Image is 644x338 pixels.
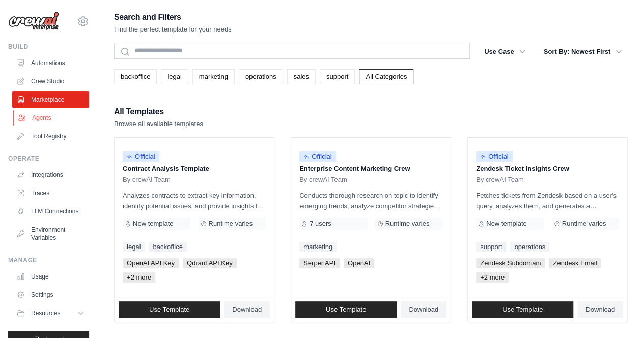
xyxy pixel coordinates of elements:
button: Resources [12,305,89,321]
a: Traces [12,185,89,201]
a: Download [577,301,623,318]
a: Integrations [12,167,89,183]
h2: All Templates [114,105,203,119]
a: Download [401,301,446,318]
p: Analyzes contracts to extract key information, identify potential issues, and provide insights fo... [123,190,266,211]
a: marketing [192,69,235,84]
p: Find the perfect template for your needs [114,24,232,35]
span: By crewAI Team [299,176,347,184]
span: New template [486,220,526,228]
p: Enterprise Content Marketing Crew [299,164,442,174]
span: Runtime varies [209,220,253,228]
span: Download [585,305,615,314]
a: backoffice [149,242,186,252]
span: Resources [31,309,60,317]
a: Usage [12,268,89,285]
a: Environment Variables [12,222,89,246]
p: Zendesk Ticket Insights Crew [476,164,619,174]
a: sales [287,69,316,84]
img: Logo [8,12,59,31]
a: operations [510,242,549,252]
a: Marketplace [12,91,89,108]
a: support [320,69,355,84]
span: +2 more [476,272,509,283]
span: Serper API [299,258,340,268]
span: By crewAI Team [123,176,171,184]
h2: Search and Filters [114,10,232,24]
a: Crew Studio [12,73,89,89]
a: Automations [12,55,89,71]
span: Use Template [502,305,543,314]
a: operations [239,69,283,84]
a: LLM Connections [12,203,89,220]
a: Use Template [119,301,220,318]
span: Official [299,151,336,162]
a: Use Template [472,301,573,318]
div: Manage [8,256,89,264]
p: Conducts thorough research on topic to identify emerging trends, analyze competitor strategies, a... [299,190,442,211]
span: Official [476,151,513,162]
span: Use Template [149,305,189,314]
span: OpenAI [344,258,374,268]
div: Operate [8,155,89,163]
span: Download [409,305,438,314]
span: Use Template [326,305,366,314]
span: Zendesk Subdomain [476,258,545,268]
a: marketing [299,242,337,252]
span: Official [123,151,159,162]
span: Qdrant API Key [183,258,237,268]
a: Tool Registry [12,128,89,144]
span: +2 more [123,272,155,283]
a: All Categories [359,69,413,84]
span: New template [133,220,173,228]
a: Use Template [295,301,397,318]
button: Sort By: Newest First [538,43,628,61]
p: Fetches tickets from Zendesk based on a user's query, analyzes them, and generates a summary. Out... [476,190,619,211]
a: Agents [13,110,90,126]
a: legal [161,69,188,84]
span: Runtime varies [562,220,606,228]
span: 7 users [310,220,331,228]
div: Build [8,43,89,51]
a: support [476,242,506,252]
a: backoffice [114,69,157,84]
span: Runtime varies [385,220,430,228]
span: By crewAI Team [476,176,524,184]
p: Contract Analysis Template [123,164,266,174]
p: Browse all available templates [114,119,203,129]
a: legal [123,242,145,252]
a: Settings [12,287,89,303]
span: Zendesk Email [549,258,601,268]
span: OpenAI API Key [123,258,179,268]
span: Download [232,305,262,314]
button: Use Case [478,43,531,61]
a: Download [224,301,270,318]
